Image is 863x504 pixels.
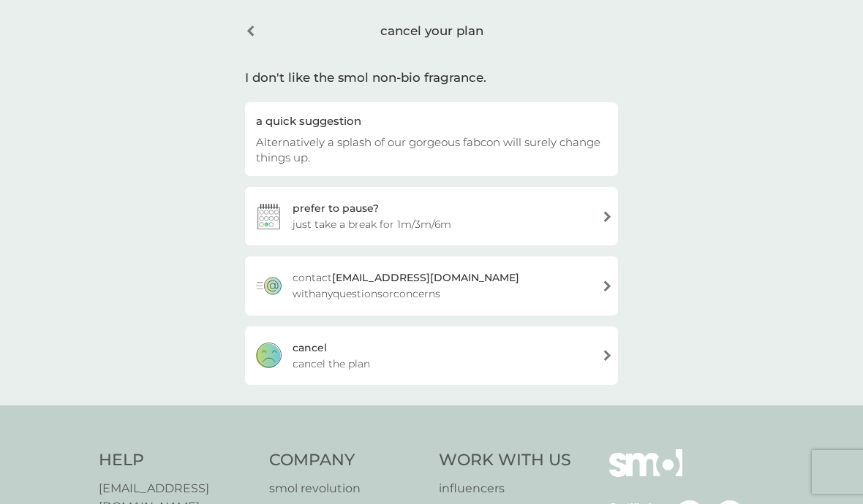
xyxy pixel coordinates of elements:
h4: Work With Us [439,449,571,472]
div: I don't like the smol non-bio fragrance. [245,68,618,88]
div: a quick suggestion [256,113,607,129]
span: cancel the plan [293,356,370,372]
div: cancel your plan [245,12,618,50]
img: smol [609,449,682,499]
a: influencers [439,479,571,498]
strong: [EMAIL_ADDRESS][DOMAIN_NAME] [332,271,519,284]
span: just take a break for 1m/3m/6m [293,216,451,232]
h4: Help [99,449,255,472]
h4: Company [269,449,425,472]
div: prefer to pause? [293,200,379,216]
a: smol revolution [269,479,425,498]
span: contact with any questions or concerns [293,270,590,302]
span: Alternatively a splash of our gorgeous fabcon will surely change things up. [256,135,600,164]
div: cancel [293,340,327,356]
a: contact[EMAIL_ADDRESS][DOMAIN_NAME] withanyquestionsorconcerns [245,256,618,315]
